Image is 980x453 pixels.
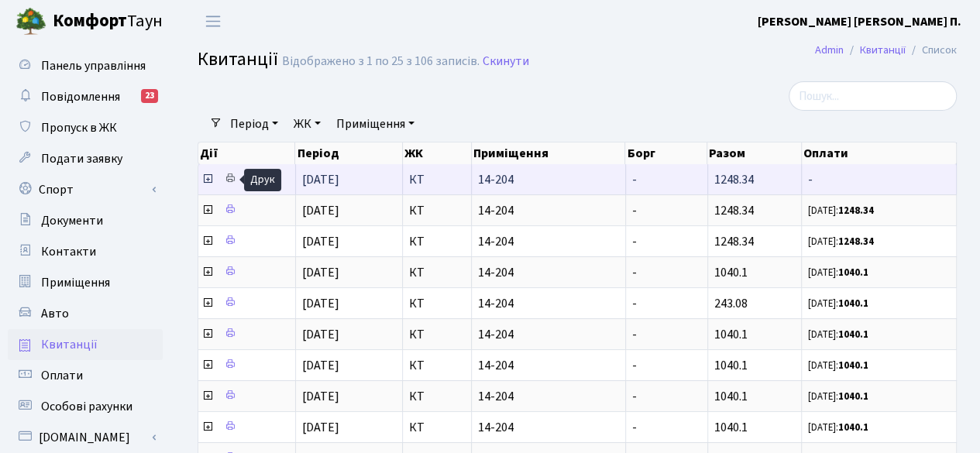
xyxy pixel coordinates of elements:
span: [DATE] [302,419,339,436]
a: Подати заявку [8,143,163,174]
span: КТ [409,266,465,279]
span: [DATE] [302,295,339,312]
b: [PERSON_NAME] [PERSON_NAME] П. [758,13,961,30]
small: [DATE]: [808,328,868,341]
a: Оплати [8,360,163,391]
span: КТ [409,390,465,403]
small: [DATE]: [808,266,868,280]
a: [DOMAIN_NAME] [8,422,163,453]
a: Приміщення [330,111,421,137]
a: Документи [8,205,163,236]
span: КТ [409,235,465,248]
span: 14-204 [478,359,618,372]
a: Пропуск в ЖК [8,112,163,143]
small: [DATE]: [808,420,868,434]
span: Оплати [41,367,83,384]
span: 14-204 [478,297,618,310]
span: Таун [53,9,163,35]
nav: breadcrumb [792,34,980,67]
th: ЖК [403,142,472,164]
a: Панель управління [8,50,163,81]
span: 1248.34 [714,171,754,188]
small: [DATE]: [808,204,874,218]
th: Борг [625,142,707,164]
span: [DATE] [302,233,339,250]
b: 1040.1 [838,420,868,434]
span: 1040.1 [714,388,748,405]
span: [DATE] [302,326,339,343]
span: - [632,233,637,250]
span: - [632,171,637,188]
span: [DATE] [302,264,339,281]
span: - [632,295,637,312]
a: Скинути [483,54,529,69]
span: 14-204 [478,235,618,248]
th: Період [295,142,403,164]
b: 1248.34 [838,204,874,218]
span: 1040.1 [714,357,748,374]
a: Період [224,111,284,137]
span: [DATE] [302,388,339,405]
span: Панель управління [41,57,146,74]
b: 1040.1 [838,297,868,311]
span: КТ [409,359,465,372]
span: [DATE] [302,171,339,188]
span: - [632,264,637,281]
span: КТ [409,421,465,434]
small: [DATE]: [808,390,868,403]
span: 14-204 [478,421,618,434]
span: - [808,173,950,186]
span: Контакти [41,243,96,260]
small: [DATE]: [808,235,874,249]
b: Комфорт [53,9,127,33]
span: 1248.34 [714,202,754,219]
a: Приміщення [8,267,163,298]
span: Приміщення [41,274,110,291]
li: Список [906,42,957,59]
small: [DATE]: [808,297,868,311]
span: Документи [41,212,103,229]
span: 1040.1 [714,264,748,281]
span: - [632,202,637,219]
span: КТ [409,204,465,217]
div: 23 [141,89,158,103]
span: Особові рахунки [41,398,132,415]
a: Особові рахунки [8,391,163,422]
small: [DATE]: [808,359,868,372]
a: Admin [815,42,844,58]
b: 1040.1 [838,328,868,341]
span: 14-204 [478,204,618,217]
span: 14-204 [478,173,618,186]
span: Подати заявку [41,150,122,167]
th: Оплати [802,142,957,164]
a: Повідомлення23 [8,81,163,112]
a: Квитанції [860,42,906,58]
th: Разом [707,142,802,164]
span: Пропуск в ЖК [41,119,117,136]
th: Дії [198,142,295,164]
a: Спорт [8,174,163,205]
span: 243.08 [714,295,748,312]
b: 1040.1 [838,359,868,372]
span: 1248.34 [714,233,754,250]
span: - [632,388,637,405]
img: logo.png [15,6,46,37]
b: 1248.34 [838,235,874,249]
span: Авто [41,305,69,322]
span: [DATE] [302,202,339,219]
input: Пошук... [789,81,957,111]
span: 14-204 [478,328,618,341]
b: 1040.1 [838,390,868,403]
span: - [632,326,637,343]
span: 14-204 [478,390,618,403]
a: [PERSON_NAME] [PERSON_NAME] П. [758,12,961,31]
span: Повідомлення [41,88,120,105]
a: Квитанції [8,329,163,360]
span: 1040.1 [714,419,748,436]
span: Квитанції [41,336,98,353]
a: Авто [8,298,163,329]
th: Приміщення [472,142,625,164]
span: КТ [409,173,465,186]
span: 1040.1 [714,326,748,343]
div: Відображено з 1 по 25 з 106 записів. [282,54,480,69]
